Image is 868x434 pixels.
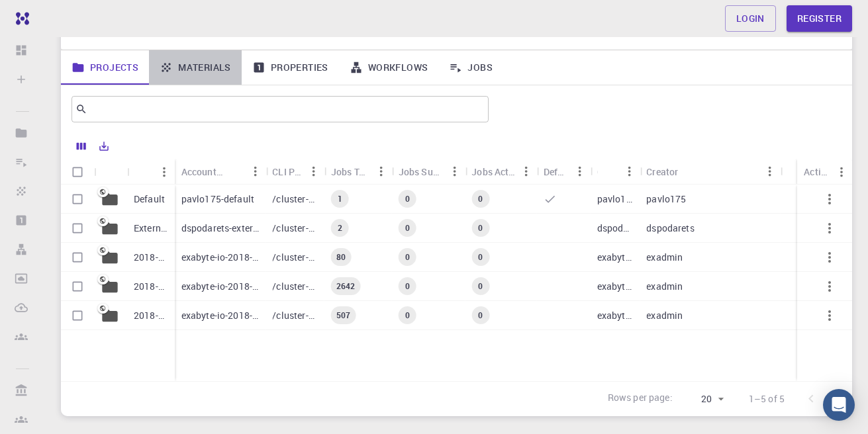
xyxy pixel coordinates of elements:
p: exabyte-io [597,251,634,264]
button: Sort [678,161,699,182]
a: Properties [242,50,339,85]
div: CLI Path [265,159,324,185]
p: /cluster-???-home/dspodarets/dspodarets-external [272,222,318,235]
button: Export [93,136,115,157]
p: pavlo175-default [181,193,254,206]
p: /cluster-???-home/pavlo175/pavlo175-default [272,193,318,206]
p: External [134,222,168,235]
a: Register [787,5,852,32]
div: Jobs Subm. [392,159,465,185]
div: CLI Path [272,159,303,185]
div: Creator [646,159,678,185]
span: 2642 [331,281,361,292]
span: 507 [331,310,356,321]
span: 80 [331,251,351,263]
a: Workflows [339,50,439,85]
div: Open Intercom Messenger [823,389,855,421]
a: Jobs [438,50,503,85]
span: 0 [473,193,488,204]
span: 0 [473,222,488,234]
p: 2018-bg-study-phase-I [134,309,168,322]
div: Jobs Active [465,159,537,185]
button: Columns [70,136,93,157]
div: Actions [797,159,852,185]
p: 2018-bg-study-phase-i-ph [134,251,168,264]
p: Rows per page: [608,391,673,406]
a: Login [725,5,776,32]
span: 2 [332,222,348,234]
p: exabyte-io-2018-bg-study-phase-i-ph [181,251,260,264]
div: Jobs Total [331,159,371,185]
button: Sort [597,161,618,182]
p: exabyte-io [597,280,634,293]
span: 0 [400,310,415,321]
button: Menu [444,161,465,182]
div: Default [537,159,591,185]
div: Jobs Subm. [399,159,444,185]
button: Menu [516,161,537,182]
button: Menu [759,161,781,182]
p: exadmin [646,280,683,293]
a: Materials [149,50,242,85]
div: Creator [640,159,781,185]
button: Menu [618,161,640,182]
span: 0 [473,281,488,292]
div: Icon [94,159,127,185]
button: Sort [134,161,155,183]
span: 0 [473,310,488,321]
div: Accounting slug [181,159,224,185]
div: 20 [678,390,728,409]
button: Menu [303,161,324,182]
div: Actions [804,159,831,185]
button: Sort [223,161,244,182]
p: exabyte-io [597,309,634,322]
p: pavlo175 [597,193,634,206]
button: Menu [154,161,175,183]
p: /cluster-???-share/groups/exabyte-io/exabyte-io-2018-bg-study-phase-i [272,309,318,322]
p: 2018-bg-study-phase-III [134,280,168,293]
button: Menu [371,161,392,182]
button: Menu [569,161,591,182]
span: 0 [400,222,415,234]
div: Default [544,159,569,185]
p: pavlo175 [646,193,686,206]
p: Default [134,193,165,206]
p: dspodarets-external [181,222,260,235]
div: Name [127,159,175,185]
div: Accounting slug [175,159,266,185]
p: dspodarets [597,222,634,235]
span: 0 [473,251,488,263]
span: 0 [400,193,415,204]
p: exadmin [646,309,683,322]
span: 0 [400,281,415,292]
span: 0 [400,251,415,263]
div: Jobs Active [471,159,516,185]
p: exabyte-io-2018-bg-study-phase-i [181,309,260,322]
div: Jobs Total [324,159,392,185]
a: Projects [61,50,149,85]
div: Owner [591,159,640,185]
p: 1–5 of 5 [749,392,785,406]
button: Menu [244,161,265,182]
p: /cluster-???-share/groups/exabyte-io/exabyte-io-2018-bg-study-phase-i-ph [272,251,318,264]
span: 1 [332,193,348,204]
p: exadmin [646,251,683,264]
p: exabyte-io-2018-bg-study-phase-iii [181,280,260,293]
p: dspodarets [646,222,695,235]
img: logo [11,12,29,25]
p: /cluster-???-share/groups/exabyte-io/exabyte-io-2018-bg-study-phase-iii [272,280,318,293]
button: Menu [831,161,852,183]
